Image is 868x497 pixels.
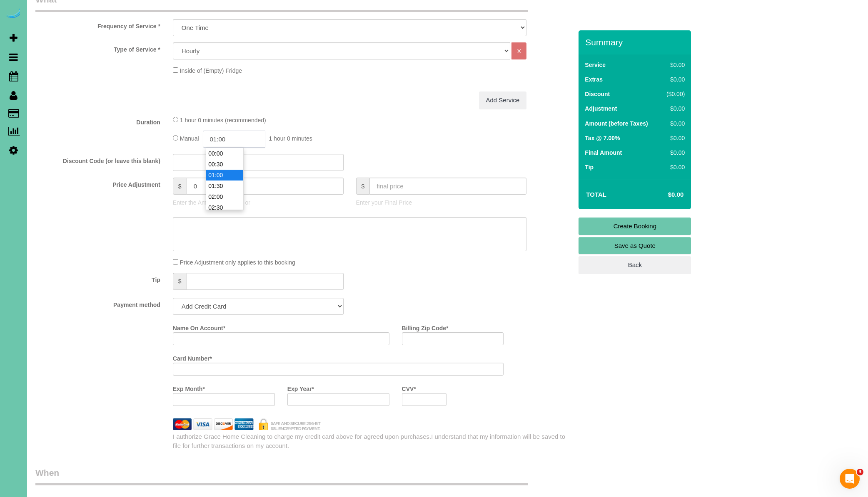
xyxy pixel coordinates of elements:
[5,8,22,20] img: Automaid Logo
[167,432,579,450] div: I authorize Grace Home Cleaning to charge my credit card above for agreed upon purchases.
[369,178,526,195] input: final price
[180,117,266,124] span: 1 hour 0 minutes (recommended)
[663,148,685,157] div: $0.00
[585,90,610,98] label: Discount
[269,135,312,142] span: 1 hour 0 minutes
[206,170,243,181] li: 01:00
[29,178,167,189] label: Price Adjustment
[663,119,685,128] div: $0.00
[585,75,603,84] label: Extras
[173,433,565,449] span: I understand that my information will be saved to file for further transactions on my account.
[585,37,687,47] h3: Summary
[173,321,225,332] label: Name On Account
[585,119,648,128] label: Amount (before Taxes)
[173,198,344,207] p: Enter the Amount to Adjust, or
[206,191,243,202] li: 02:00
[29,42,167,54] label: Type of Service *
[206,202,243,213] li: 02:30
[173,351,212,363] label: Card Number
[585,163,594,171] label: Tip
[206,159,243,170] li: 00:30
[840,469,860,489] iframe: Intercom live chat
[356,198,527,207] p: Enter your Final Price
[180,67,242,74] span: Inside of (Empty) Fridge
[206,181,243,191] li: 01:30
[579,218,691,235] a: Create Booking
[479,91,527,109] a: Add Service
[402,382,416,393] label: CVV
[29,154,167,165] label: Discount Code (or leave this blank)
[579,237,691,255] a: Save as Quote
[586,191,606,198] strong: Total
[167,418,327,430] img: credit cards
[35,467,528,485] legend: When
[206,148,243,159] li: 00:00
[663,134,685,142] div: $0.00
[579,256,691,274] a: Back
[29,273,167,284] label: Tip
[173,273,187,290] span: $
[643,191,683,198] h4: $0.00
[585,61,606,69] label: Service
[173,178,187,195] span: $
[402,321,449,332] label: Billing Zip Code
[173,382,205,393] label: Exp Month
[857,469,863,475] span: 3
[663,163,685,171] div: $0.00
[663,61,685,69] div: $0.00
[29,19,167,30] label: Frequency of Service *
[287,382,314,393] label: Exp Year
[663,90,685,98] div: ($0.00)
[663,104,685,113] div: $0.00
[180,259,295,266] span: Price Adjustment only applies to this booking
[663,75,685,84] div: $0.00
[356,178,370,195] span: $
[585,104,617,113] label: Adjustment
[585,134,620,142] label: Tax @ 7.00%
[180,135,199,142] span: Manual
[585,148,622,157] label: Final Amount
[29,115,167,126] label: Duration
[29,298,167,309] label: Payment method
